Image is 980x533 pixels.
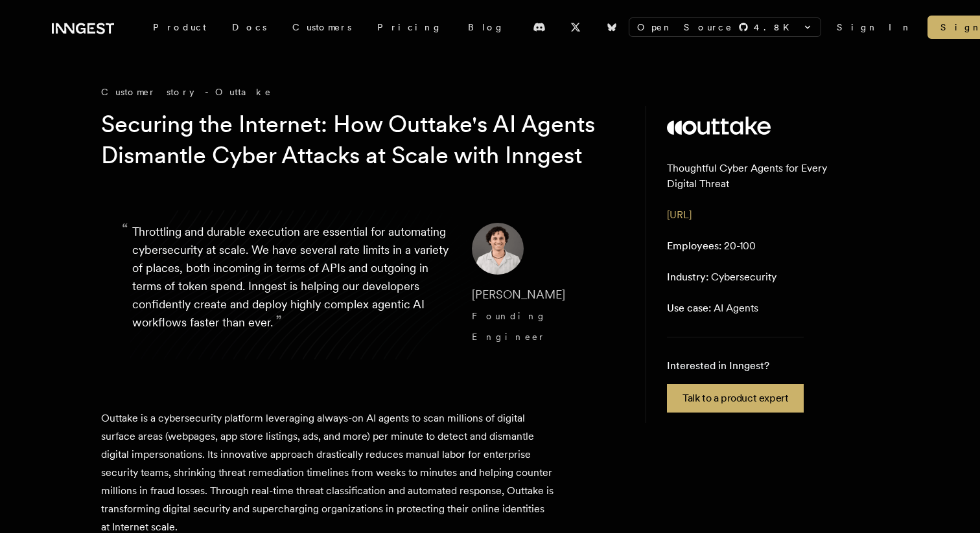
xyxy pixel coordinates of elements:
[667,271,708,283] span: Industry:
[122,225,128,233] span: “
[525,17,554,38] a: Discord
[472,223,524,275] img: Image of Diego Escobedo
[598,17,626,38] a: Bluesky
[667,384,804,413] a: Talk to a product expert
[667,209,692,221] a: [URL]
[667,240,721,252] span: Employees:
[364,16,455,39] a: Pricing
[667,269,776,285] p: Cybersecurity
[667,161,858,192] p: Thoughtful Cyber Agents for Every Digital Threat
[101,109,599,171] h1: Securing the Internet: How Outtake's AI Agents Dismantle Cyber Attacks at Scale with Inngest
[140,16,219,39] div: Product
[667,301,758,316] p: AI Agents
[637,21,733,34] span: Open Source
[472,311,547,342] span: Founding Engineer
[561,17,590,38] a: X
[667,117,771,135] img: Outtake's logo
[667,358,804,374] p: Interested in Inngest?
[279,16,364,39] a: Customers
[472,288,565,301] span: [PERSON_NAME]
[101,85,620,98] div: Customer story - Outtake
[667,302,711,314] span: Use case:
[837,21,912,34] a: Sign In
[455,16,517,39] a: Blog
[754,21,797,34] span: 4.8 K
[275,312,282,330] span: ”
[667,238,756,254] p: 20-100
[219,16,279,39] a: Docs
[132,223,451,347] p: Throttling and durable execution are essential for automating cybersecurity at scale. We have sev...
